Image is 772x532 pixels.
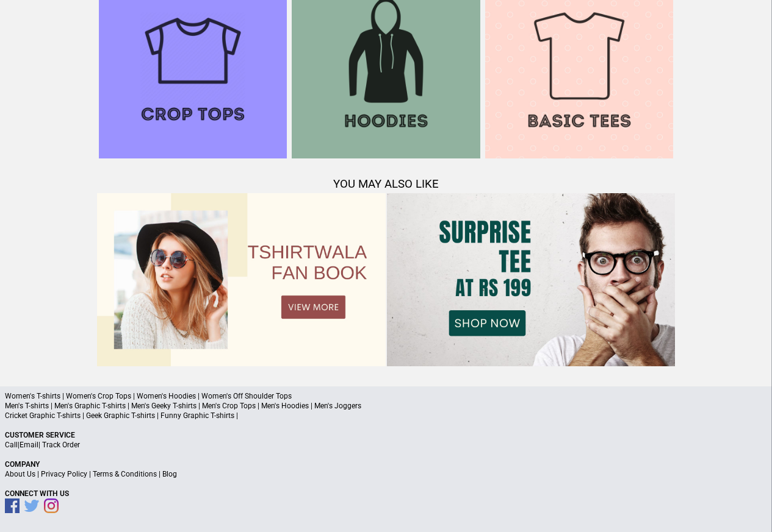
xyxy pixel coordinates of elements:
[5,391,767,401] p: Women's T-shirts | Women's Crop Tops | Women's Hoodies | Women's Off Shoulder Tops
[5,430,767,440] p: Customer Service
[5,489,767,498] p: Connect With Us
[41,470,87,478] a: Privacy Policy
[5,469,767,479] p: | | |
[5,441,18,449] a: Call
[5,440,767,450] p: | |
[162,470,177,478] a: Blog
[20,441,38,449] a: Email
[5,470,35,478] a: About Us
[5,459,767,469] p: Company
[93,470,157,478] a: Terms & Conditions
[5,401,767,411] p: Men's T-shirts | Men's Graphic T-shirts | Men's Geeky T-shirts | Men's Crop Tops | Men's Hoodies ...
[333,177,439,191] span: YOU MAY ALSO LIKE
[42,441,80,449] a: Track Order
[5,411,767,420] p: Cricket Graphic T-shirts | Geek Graphic T-shirts | Funny Graphic T-shirts |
